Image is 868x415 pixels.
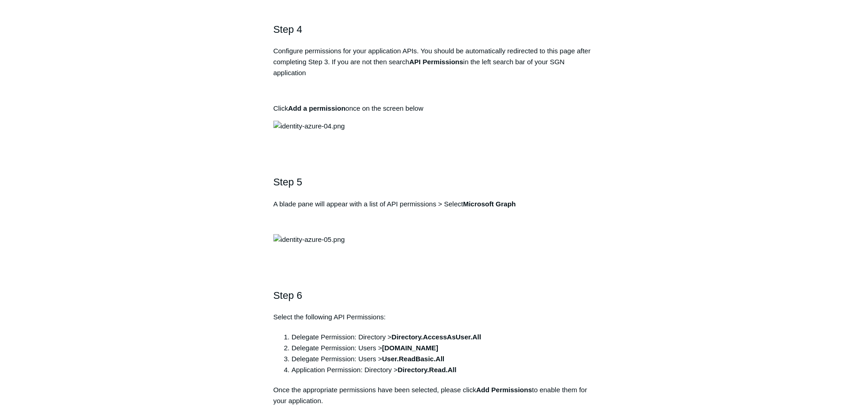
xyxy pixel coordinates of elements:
p: Once the appropriate permissions have been selected, please click to enable them for your applica... [273,384,595,406]
img: identity-azure-05.png [273,234,345,245]
strong: Microsoft Graph [463,200,516,208]
p: Configure permissions for your application APIs. You should be automatically redirected to this p... [273,46,595,78]
strong: API Permissions [409,58,463,66]
p: A blade pane will appear with a list of API permissions > Select [273,199,595,210]
img: identity-azure-04.png [273,121,345,132]
strong: Directory.Read.All [398,366,457,374]
li: Delegate Permission: Users > [292,343,595,354]
li: Delegate Permission: Directory > [292,332,595,343]
h2: Step 4 [273,21,595,37]
li: Application Permission: Directory > [292,364,595,375]
strong: Add a permission [288,104,345,112]
strong: Add Permissions [476,386,532,394]
p: Select the following API Permissions: [273,312,595,323]
p: Click once on the screen below [273,103,595,114]
h2: Step 5 [273,174,595,190]
li: Delegate Permission: Users > [292,354,595,364]
h2: Step 6 [273,287,595,303]
strong: User.ReadBasic.All [382,355,445,363]
strong: [DOMAIN_NAME] [382,344,438,352]
strong: Directory.AccessAsUser.All [391,333,481,341]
